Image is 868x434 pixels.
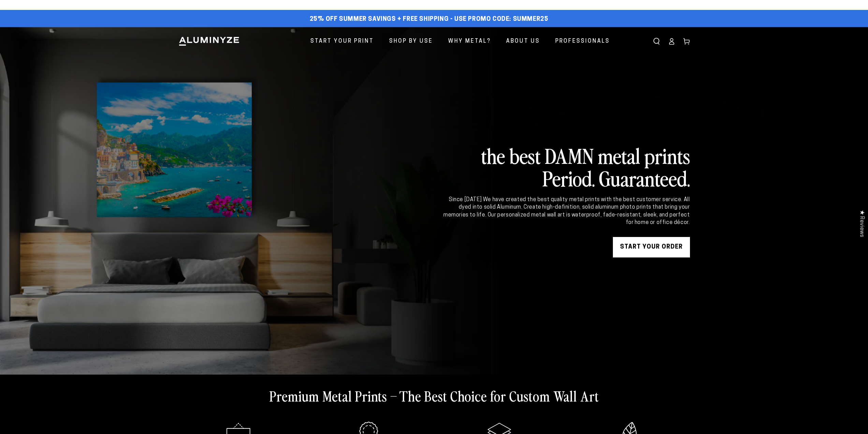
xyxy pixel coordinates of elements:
div: Click to open Judge.me floating reviews tab [855,205,868,242]
div: Since [DATE] We have created the best quality metal prints with the best customer service. All dy... [442,196,690,227]
span: Professionals [555,37,610,46]
span: Why Metal? [448,37,491,46]
span: About Us [506,37,540,46]
span: Shop By Use [389,37,433,46]
h2: Premium Metal Prints – The Best Choice for Custom Wall Art [269,387,599,405]
span: Start Your Print [310,37,374,46]
a: Start Your Print [305,32,379,51]
span: 25% off Summer Savings + Free Shipping - Use Promo Code: SUMMER25 [310,16,548,23]
a: Shop By Use [384,32,438,51]
summary: Search our site [649,34,664,49]
a: START YOUR Order [613,237,690,257]
a: About Us [501,32,545,51]
h2: the best DAMN metal prints Period. Guaranteed. [442,144,690,189]
a: Professionals [550,32,615,51]
img: Aluminyze [178,36,240,46]
a: Why Metal? [443,32,496,51]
